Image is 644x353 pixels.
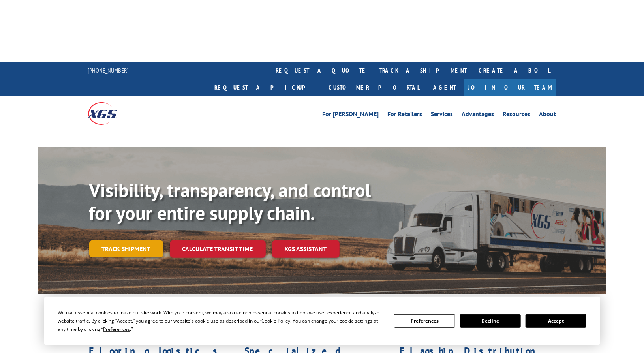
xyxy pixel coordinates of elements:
b: Visibility, transparency, and control for your entire supply chain. [89,178,371,225]
a: track a shipment [374,62,473,79]
a: XGS ASSISTANT [272,240,340,257]
a: Customer Portal [323,79,426,96]
a: Advantages [462,111,494,120]
a: For Retailers [388,111,422,120]
a: For [PERSON_NAME] [323,111,379,120]
a: Agent [426,79,464,96]
a: request a quote [270,62,374,79]
button: Preferences [394,314,455,328]
button: Decline [460,314,521,328]
a: Track shipment [89,240,163,257]
a: Calculate transit time [170,240,266,257]
a: About [539,111,556,120]
a: Services [431,111,453,120]
div: Cookie Consent Prompt [44,297,600,345]
a: Resources [503,111,531,120]
span: Cookie Policy [261,317,290,324]
button: Accept [526,314,586,328]
a: Request a pickup [209,79,323,96]
a: Join Our Team [464,79,556,96]
a: Create a BOL [473,62,556,79]
div: We use essential cookies to make our site work. With your consent, we may also use non-essential ... [58,308,385,333]
a: [PHONE_NUMBER] [88,66,129,74]
span: Preferences [103,326,130,332]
